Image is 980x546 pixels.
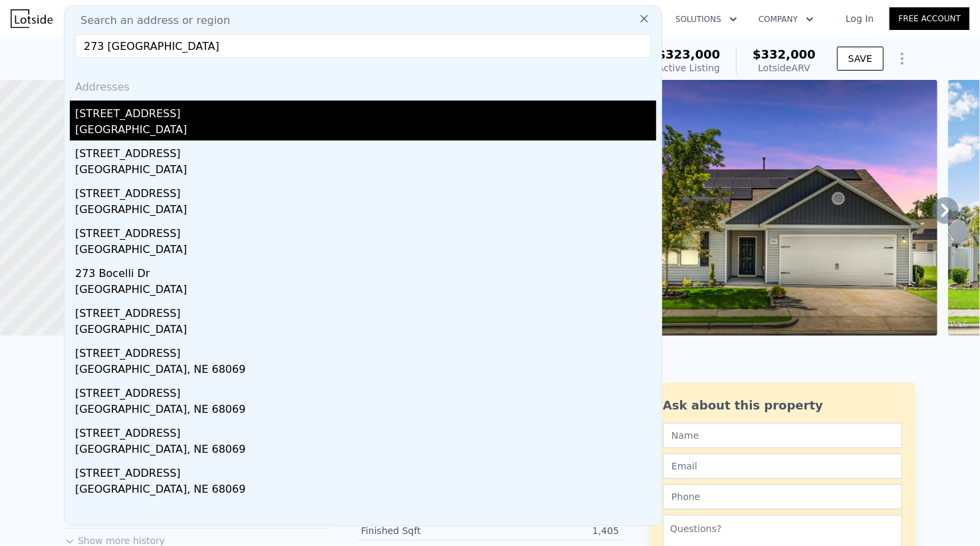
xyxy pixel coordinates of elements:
span: $332,000 [753,47,816,61]
div: [GEOGRAPHIC_DATA] [75,162,656,180]
div: Lotside ARV [753,61,816,75]
div: [GEOGRAPHIC_DATA] [75,122,656,140]
img: Lotside [11,9,53,28]
div: [GEOGRAPHIC_DATA], NE 68069 [75,481,656,500]
div: Finished Sqft [361,524,490,537]
div: [GEOGRAPHIC_DATA], NE 68069 [75,402,656,420]
div: [STREET_ADDRESS] [75,460,656,481]
div: [GEOGRAPHIC_DATA] [75,322,656,340]
span: Search an address or region [70,13,230,29]
div: [STREET_ADDRESS] [75,300,656,322]
div: [GEOGRAPHIC_DATA] [75,242,656,260]
div: [STREET_ADDRESS] [75,380,656,402]
button: SAVE [837,47,884,71]
div: [STREET_ADDRESS] [75,101,656,122]
input: Name [663,423,902,448]
div: [STREET_ADDRESS] [75,140,656,162]
a: Log In [830,12,890,25]
div: [GEOGRAPHIC_DATA] [75,282,656,300]
div: [GEOGRAPHIC_DATA], NE 68069 [75,441,656,460]
input: Email [663,453,902,479]
a: Free Account [890,7,969,30]
div: 1,405 [490,524,619,537]
span: $323,000 [658,47,721,61]
div: [STREET_ADDRESS] [75,420,656,441]
input: Enter an address, city, region, neighborhood or zip code [75,34,651,58]
input: Phone [663,484,902,509]
span: Active Listing [658,63,720,73]
div: Ask about this property [663,396,902,415]
button: Solutions [665,7,748,31]
div: Addresses [70,69,656,101]
div: 273 Bocelli Dr [75,260,656,282]
div: [STREET_ADDRESS] [75,180,656,202]
div: [GEOGRAPHIC_DATA], NE 68069 [75,362,656,380]
button: Company [748,7,824,31]
div: [STREET_ADDRESS] [75,340,656,362]
div: [GEOGRAPHIC_DATA] [75,202,656,220]
img: Sale: 143605389 Parcel: 71213480 [608,80,937,336]
button: Show Options [889,45,916,72]
div: [STREET_ADDRESS] [75,220,656,242]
